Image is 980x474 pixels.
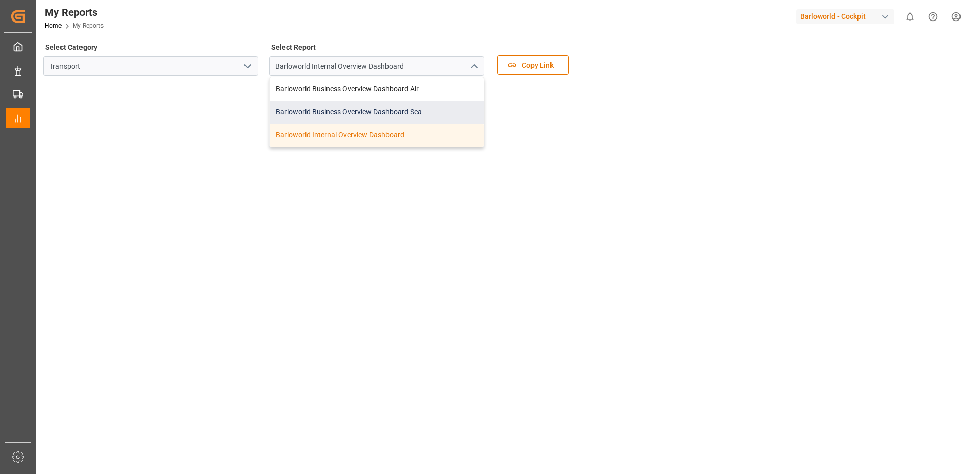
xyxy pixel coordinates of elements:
div: My Reports [45,5,104,20]
button: open menu [239,58,255,74]
input: Type to search/select [269,56,484,76]
div: Barloworld Business Overview Dashboard Air [270,77,484,101]
a: Home [45,22,62,29]
button: show 0 new notifications [899,5,922,28]
span: Copy Link [517,60,559,71]
div: Barloworld Business Overview Dashboard Sea [270,101,484,124]
div: Barloworld - Cockpit [796,9,894,24]
input: Type to search/select [43,56,258,76]
button: close menu [465,58,481,74]
label: Select Category [43,40,99,54]
button: Help Center [922,5,945,28]
div: Barloworld Internal Overview Dashboard [270,124,484,147]
button: Barloworld - Cockpit [796,7,899,26]
label: Select Report [269,40,317,54]
button: Copy Link [497,55,569,75]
